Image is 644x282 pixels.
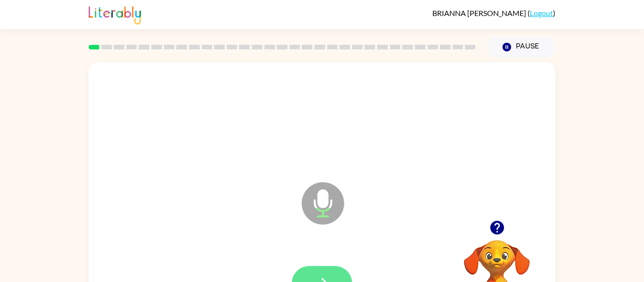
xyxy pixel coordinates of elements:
span: BRIANNA [PERSON_NAME] [432,8,528,17]
a: Logout [530,8,553,17]
img: Literably [89,4,141,24]
div: ( ) [432,8,555,17]
button: Pause [487,36,555,58]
